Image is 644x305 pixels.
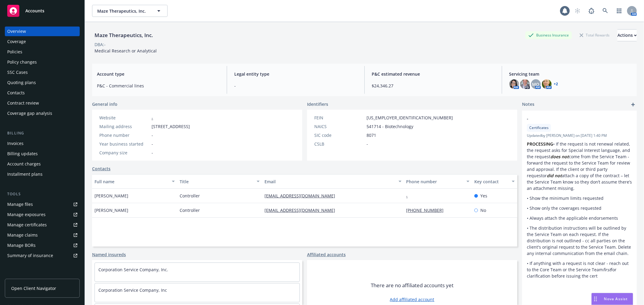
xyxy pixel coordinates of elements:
[527,195,632,201] p: • Show the minimum limits requested
[527,225,632,256] p: • The distribution instructions will be outlined by the Service Team on each request. If the dist...
[314,123,364,130] div: NAICS
[95,178,168,185] div: Full name
[5,200,80,209] a: Manage files
[234,71,357,77] span: Legal entity type
[180,178,253,185] div: Title
[7,200,33,209] div: Manage files
[92,101,117,107] span: General info
[527,115,616,122] span: -
[92,5,168,17] button: Maze Therapeutics, Inc.
[5,169,80,179] a: Installment plans
[7,251,53,260] div: Summary of insurance
[480,207,486,213] span: No
[5,251,80,260] a: Summary of insurance
[7,159,41,169] div: Account charges
[92,165,111,172] a: Contacts
[99,123,149,130] div: Mailing address
[152,141,153,147] span: -
[372,71,495,77] span: P&C estimated revenue
[264,207,340,213] a: [EMAIL_ADDRESS][DOMAIN_NAME]
[7,68,28,77] div: SSC Cases
[529,125,549,130] span: Certificates
[99,132,149,138] div: Phone number
[92,31,155,39] div: Maze Therapeutics, Inc.
[522,101,534,108] span: Notes
[5,57,80,67] a: Policy changes
[25,8,44,13] span: Accounts
[547,173,562,178] em: did not
[307,101,328,107] span: Identifiers
[527,141,632,191] p: • If the request is not renewal related, the request asks for Special Interest language, and the ...
[92,251,126,258] a: Named insureds
[5,130,80,136] div: Billing
[97,83,219,89] span: P&C - Commercial lines
[5,210,80,219] a: Manage exposures
[7,98,39,108] div: Contract review
[5,149,80,159] a: Billing updates
[7,139,24,148] div: Invoices
[7,108,52,118] div: Coverage gap analysis
[404,174,472,189] button: Phone number
[152,132,153,138] span: -
[99,141,149,147] div: Year business started
[177,174,262,189] button: Title
[7,241,36,250] div: Manage BORs
[406,207,449,213] a: [PHONE_NUMBER]
[554,82,558,86] a: +2
[509,79,519,89] img: photo
[617,29,637,41] button: Actions
[314,115,364,121] div: FEIN
[406,178,463,185] div: Phone number
[7,230,38,240] div: Manage claims
[95,193,128,199] span: [PERSON_NAME]
[367,123,413,130] span: 541714 - Biotechnology
[591,293,633,305] button: Nova Assist
[406,193,413,199] a: -
[585,5,598,17] a: Report a Bug
[5,98,80,108] a: Contract review
[5,47,80,57] a: Policies
[550,154,569,159] em: does not
[592,293,599,305] div: Drag to move
[390,296,434,303] a: Add affiliated account
[527,215,632,221] p: • Always attach the applicable endorsements
[11,285,56,291] span: Open Client Navigator
[7,149,38,159] div: Billing updates
[262,174,404,189] button: Email
[5,108,80,118] a: Coverage gap analysis
[7,220,47,230] div: Manage certificates
[5,139,80,148] a: Invoices
[7,88,25,98] div: Contacts
[7,210,46,219] div: Manage exposures
[522,111,637,284] div: -CertificatesUpdatedby [PERSON_NAME] on [DATE] 1:40 PMPROCESSING• If the request is not renewal r...
[509,71,632,77] span: Servicing team
[603,267,611,272] em: first
[5,78,80,87] a: Quoting plans
[5,220,80,230] a: Manage certificates
[7,47,22,57] div: Policies
[527,260,632,279] p: • If anything with a request is not clear - reach out to the Core Team or the Service Team for cl...
[7,27,26,36] div: Overview
[525,31,572,39] div: Business Insurance
[5,27,80,36] a: Overview
[5,2,80,19] a: Accounts
[5,159,80,169] a: Account charges
[7,169,43,179] div: Installment plans
[314,132,364,138] div: SIC code
[97,71,219,77] span: Account type
[99,115,149,121] div: Website
[7,78,36,87] div: Quoting plans
[95,207,128,213] span: [PERSON_NAME]
[95,41,106,48] div: DBA: -
[599,5,611,17] a: Search
[5,230,80,240] a: Manage claims
[367,132,376,138] span: 8071
[314,141,364,147] div: CSLB
[372,83,495,89] span: $24,346.27
[367,115,453,121] span: [US_EMPLOYER_IDENTIFICATION_NUMBER]
[98,287,167,293] a: Corporation Service Company, Inc
[630,101,637,108] a: add
[542,79,552,89] img: photo
[527,205,632,211] p: • Show only the coverages requested
[371,282,453,289] span: There are no affiliated accounts yet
